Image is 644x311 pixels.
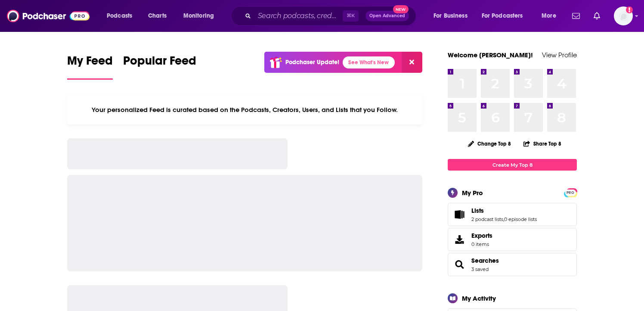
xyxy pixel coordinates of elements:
[365,11,409,21] button: Open AdvancedNew
[67,95,422,124] div: Your personalized Feed is curated based on the Podcasts, Creators, Users, and Lists that you Follow.
[536,9,567,23] button: open menu
[471,216,503,222] a: 2 podcast lists
[7,8,90,24] img: Podchaser - Follow, Share and Rate Podcasts
[504,216,537,222] a: 0 episode lists
[476,9,536,23] button: open menu
[448,203,577,226] span: Lists
[471,207,537,215] a: Lists
[462,189,483,197] div: My Pro
[614,6,633,25] img: User Profile
[569,9,583,23] a: Show notifications dropdown
[177,9,225,23] button: open menu
[471,232,492,239] span: Exports
[590,9,604,23] a: Show notifications dropdown
[123,53,196,73] span: Popular Feed
[471,207,484,215] span: Lists
[542,10,556,22] span: More
[142,9,172,23] a: Charts
[462,294,496,302] div: My Activity
[448,253,577,276] span: Searches
[67,53,113,80] a: My Feed
[523,135,562,152] button: Share Top 8
[542,51,577,59] a: View Profile
[433,10,468,22] span: For Business
[626,6,633,13] svg: Add a profile image
[285,59,339,66] p: Podchaser Update!
[448,51,533,59] a: Welcome [PERSON_NAME]!
[369,14,405,18] span: Open Advanced
[448,159,577,171] a: Create My Top 8
[148,10,167,22] span: Charts
[463,138,516,149] button: Change Top 8
[471,257,499,264] a: Searches
[471,241,492,247] span: 0 items
[343,56,395,68] a: See What's New
[101,9,143,23] button: open menu
[614,6,633,25] span: Logged in as NatashaShah
[482,10,523,22] span: For Podcasters
[67,53,113,73] span: My Feed
[107,10,132,22] span: Podcasts
[451,233,468,246] span: Exports
[451,208,468,221] a: Lists
[614,6,633,25] button: Show profile menu
[239,6,424,26] div: Search podcasts, credits, & more...
[471,266,489,272] a: 3 saved
[123,53,196,80] a: Popular Feed
[427,9,478,23] button: open menu
[343,10,359,22] span: ⌘ K
[565,189,576,196] a: PRO
[393,5,409,13] span: New
[451,258,468,271] a: Searches
[254,9,343,23] input: Search podcasts, credits, & more...
[503,216,504,222] span: ,
[448,228,577,251] a: Exports
[183,10,214,22] span: Monitoring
